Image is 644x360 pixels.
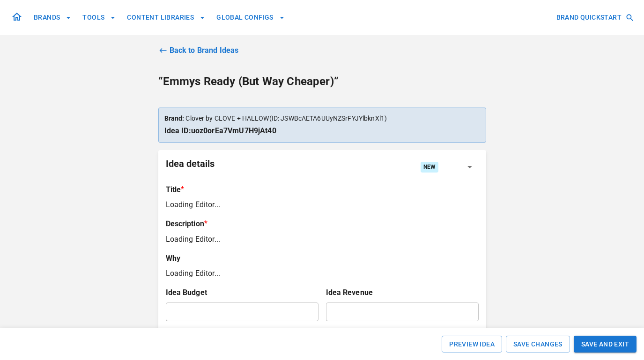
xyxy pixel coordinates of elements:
[164,115,185,122] strong: Brand:
[164,126,276,135] strong: Idea ID: uoz0orEa7VmU7H9jAt40
[166,268,479,279] div: Loading Editor...
[553,9,637,26] button: BRAND QUICKSTART
[166,199,479,210] div: Loading Editor...
[166,184,181,196] h6: Title
[166,218,204,230] h6: Description
[442,336,502,353] button: Preview Idea
[166,287,318,299] h6: Idea Budget
[158,45,486,56] a: Back to Brand Ideas
[158,75,486,89] p: “Emmys Ready (But Way Cheaper)”
[166,252,479,265] h6: Why
[166,234,479,245] div: Loading Editor...
[421,162,438,173] div: New
[166,158,215,176] h5: Idea details
[574,336,637,353] button: SAVE AND EXIT
[213,9,289,26] button: GLOBAL CONFIGS
[123,9,209,26] button: CONTENT LIBRARIES
[79,9,119,26] button: TOOLS
[30,9,75,26] button: BRANDS
[164,114,480,123] p: Clover by CLOVE + HALLOW (ID: JSWBcAETA6UUyNZSrFYJYlbknXl1 )
[506,336,570,353] button: SAVE CHANGES
[326,287,479,299] h6: Idea Revenue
